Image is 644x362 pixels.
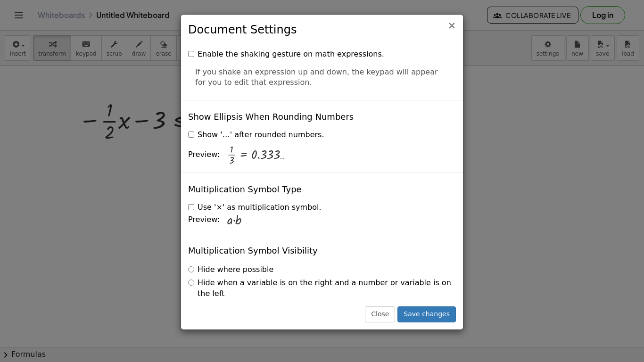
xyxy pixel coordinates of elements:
[188,51,194,57] input: Enable the shaking gesture on math expressions.
[188,130,324,140] label: Show '…' after rounded numbers.
[188,264,273,275] label: Hide where possible
[188,149,220,160] span: Preview:
[188,266,194,272] input: Hide where possible
[188,202,322,213] label: Use '×' as multiplication symbol.
[188,49,384,60] label: Enable the shaking gesture on math expressions.
[188,278,456,299] label: Hide when a variable is on the right and a number or variable is on the left
[447,20,456,31] span: ×
[188,185,302,194] h4: Multiplication Symbol Type
[188,132,194,138] input: Show '…' after rounded numbers.
[188,246,318,255] h4: Multiplication Symbol Visibility
[188,22,456,38] h3: Document Settings
[195,67,449,89] p: If you shake an expression up and down, the keypad will appear for you to edit that expression.
[447,21,456,31] button: Close
[188,280,194,286] input: Hide when a variable is on the right and a number or variable is on the left
[188,112,354,122] h4: Show Ellipsis When Rounding Numbers
[365,306,395,322] button: Close
[397,306,456,322] button: Save changes
[188,214,220,225] span: Preview:
[188,204,194,210] input: Use '×' as multiplication symbol.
